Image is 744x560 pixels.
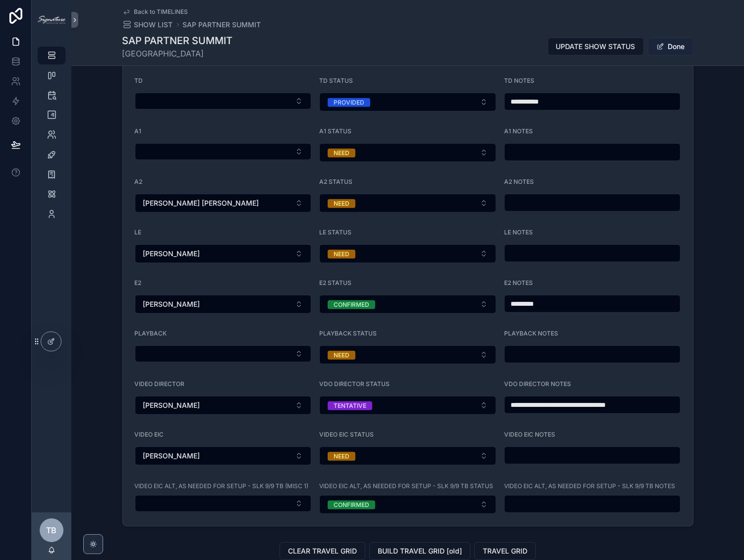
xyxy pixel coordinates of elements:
[483,546,527,556] span: TRAVEL GRID
[143,451,200,461] span: [PERSON_NAME]
[319,228,351,236] span: LE STATUS
[319,244,496,263] button: Select Button
[648,38,693,56] button: Done
[135,431,164,438] span: VIDEO EIC
[319,127,351,135] span: A1 STATUS
[288,546,357,556] span: CLEAR TRAVEL GRID
[334,300,369,309] div: CONFIRMED
[135,396,312,415] button: Select Button
[319,194,496,213] button: Select Button
[334,401,366,410] div: TENTATIVE
[319,279,351,286] span: E2 STATUS
[143,400,200,410] span: [PERSON_NAME]
[183,20,261,30] a: SAP PARTNER SUMMIT
[135,330,167,337] span: PLAYBACK
[319,482,493,490] span: VIDEO EIC ALT, AS NEEDED FOR SETUP - SLK 9/9 TB STATUS
[47,524,57,536] span: TB
[135,194,312,213] button: Select Button
[504,431,555,438] span: VIDEO EIC NOTES
[504,77,534,84] span: TD NOTES
[334,98,364,107] div: PROVIDED
[135,143,312,160] button: Select Button
[334,149,349,158] div: NEED
[135,127,142,135] span: A1
[135,380,185,388] span: VIDEO DIRECTOR
[504,279,533,286] span: E2 NOTES
[369,542,470,560] button: BUILD TRAVEL GRID [old]
[319,77,353,84] span: TD STATUS
[319,431,374,438] span: VIDEO EIC STATUS
[504,380,571,388] span: VDO DIRECTOR NOTES
[378,546,462,556] span: BUILD TRAVEL GRID [old]
[334,351,349,360] div: NEED
[122,48,233,59] span: [GEOGRAPHIC_DATA]
[504,127,533,135] span: A1 NOTES
[135,77,143,84] span: TD
[319,396,496,415] button: Select Button
[135,244,312,263] button: Select Button
[319,495,496,514] button: Select Button
[556,42,635,52] span: UPDATE SHOW STATUS
[38,16,65,24] img: App logo
[134,20,173,30] span: SHOW LIST
[319,447,496,465] button: Select Button
[143,249,200,259] span: [PERSON_NAME]
[319,380,390,388] span: VDO DIRECTOR STATUS
[334,452,349,461] div: NEED
[474,542,536,560] button: TRAVEL GRID
[122,34,233,48] h1: SAP PARTNER SUMMIT
[319,178,352,185] span: A2 STATUS
[280,542,365,560] button: CLEAR TRAVEL GRID
[504,228,533,236] span: LE NOTES
[135,495,312,512] button: Select Button
[135,178,143,185] span: A2
[134,8,188,16] span: Back to TIMELINES
[135,93,312,110] button: Select Button
[135,228,142,236] span: LE
[319,295,496,314] button: Select Button
[135,345,312,362] button: Select Button
[548,38,644,56] button: UPDATE SHOW STATUS
[122,8,188,16] a: Back to TIMELINES
[143,299,200,309] span: [PERSON_NAME]
[319,345,496,364] button: Select Button
[135,279,142,286] span: E2
[143,198,259,208] span: [PERSON_NAME] [PERSON_NAME]
[319,93,496,112] button: Select Button
[504,330,558,337] span: PLAYBACK NOTES
[504,482,675,490] span: VIDEO EIC ALT, AS NEEDED FOR SETUP - SLK 9/9 TB NOTES
[32,40,71,236] div: scrollable content
[334,199,349,208] div: NEED
[122,20,173,30] a: SHOW LIST
[135,482,309,490] span: VIDEO EIC ALT, AS NEEDED FOR SETUP - SLK 9/9 TB (MISC 1)
[334,501,369,509] div: CONFIRMED
[319,143,496,162] button: Select Button
[334,250,349,259] div: NEED
[319,330,377,337] span: PLAYBACK STATUS
[504,178,534,185] span: A2 NOTES
[135,295,312,314] button: Select Button
[135,447,312,465] button: Select Button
